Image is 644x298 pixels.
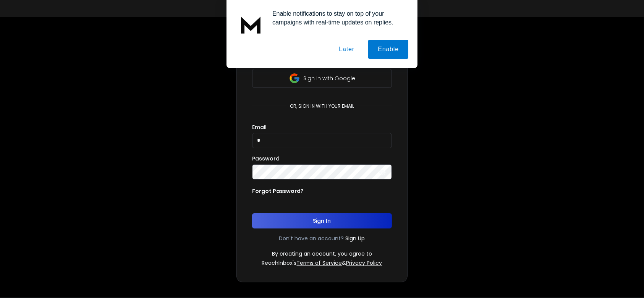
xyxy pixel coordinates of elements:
[297,259,342,267] a: Terms of Service
[252,156,280,161] label: Password
[287,103,357,109] p: or, sign in with your email
[252,69,392,88] button: Sign in with Google
[329,40,364,59] button: Later
[368,40,408,59] button: Enable
[303,74,355,82] p: Sign in with Google
[272,250,372,258] p: By creating an account, you agree to
[236,9,266,40] img: notification icon
[252,125,267,130] label: Email
[346,259,382,267] a: Privacy Policy
[252,213,392,228] button: Sign In
[266,9,408,27] div: Enable notifications to stay on top of your campaigns with real-time updates on replies.
[346,235,365,242] a: Sign Up
[262,259,382,267] p: ReachInbox's &
[279,235,344,242] p: Don't have an account?
[252,187,304,195] p: Forgot Password?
